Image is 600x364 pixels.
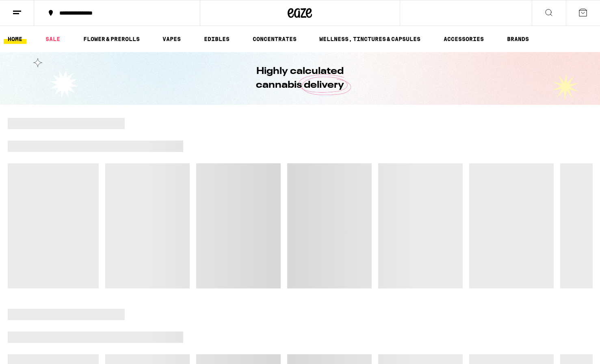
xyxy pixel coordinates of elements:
[158,34,185,44] a: VAPES
[41,34,64,44] a: SALE
[249,34,301,44] a: CONCENTRATES
[315,34,425,44] a: WELLNESS, TINCTURES & CAPSULES
[79,34,144,44] a: FLOWER & PREROLLS
[233,65,367,92] h1: Highly calculated cannabis delivery
[503,34,533,44] a: BRANDS
[4,34,26,44] a: HOME
[200,34,234,44] a: EDIBLES
[440,34,488,44] a: ACCESSORIES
